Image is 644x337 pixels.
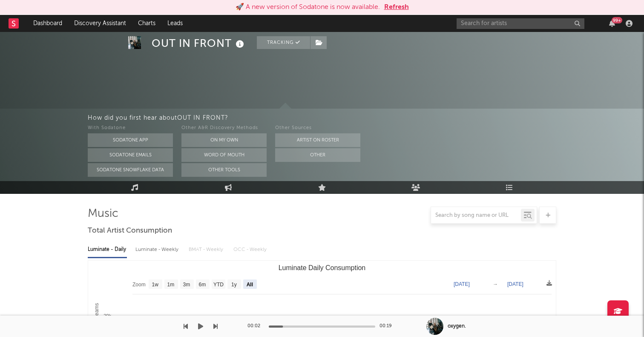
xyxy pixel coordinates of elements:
[167,282,175,288] text: 1m
[68,15,132,32] a: Discovery Assistant
[181,123,267,133] div: Other A&R Discovery Methods
[132,15,161,32] a: Charts
[152,36,246,50] div: OUT IN FRONT
[161,15,189,32] a: Leads
[88,123,173,133] div: With Sodatone
[88,133,173,147] button: Sodatone App
[132,282,146,288] text: Zoom
[275,133,360,147] button: Artist on Roster
[135,242,180,257] div: Luminate - Weekly
[247,321,264,331] div: 00:02
[199,282,206,288] text: 6m
[609,20,615,27] button: 99+
[88,226,172,236] span: Total Artist Consumption
[27,15,68,32] a: Dashboard
[507,281,523,287] text: [DATE]
[275,123,360,133] div: Other Sources
[247,282,253,288] text: All
[275,148,360,162] button: Other
[88,148,173,162] button: Sodatone Emails
[181,148,267,162] button: Word Of Mouth
[448,323,466,330] div: oxygen.
[152,282,159,288] text: 1w
[612,17,622,23] div: 99 +
[181,163,267,177] button: Other Tools
[236,2,380,12] div: 🚀 A new version of Sodatone is now available.
[231,282,237,288] text: 1y
[183,282,190,288] text: 3m
[457,18,584,29] input: Search for artists
[384,2,409,12] button: Refresh
[454,281,470,287] text: [DATE]
[88,163,173,177] button: Sodatone Snowflake Data
[279,264,366,271] text: Luminate Daily Consumption
[103,313,111,318] text: 20k
[181,133,267,147] button: On My Own
[88,242,127,257] div: Luminate - Daily
[213,282,224,288] text: YTD
[493,281,498,287] text: →
[257,36,310,49] button: Tracking
[379,321,397,331] div: 00:19
[431,212,521,219] input: Search by song name or URL
[88,113,644,123] div: How did you first hear about OUT IN FRONT ?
